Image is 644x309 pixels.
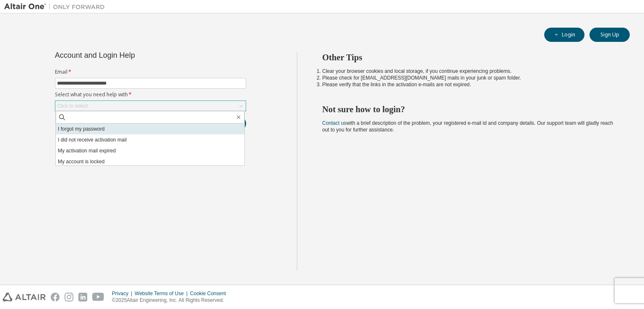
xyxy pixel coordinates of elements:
[65,293,73,301] img: instagram.svg
[322,120,346,126] a: Contact us
[322,120,613,133] span: with a brief description of the problem, your registered e-mail id and company details. Our suppo...
[322,75,615,81] li: Please check for [EMAIL_ADDRESS][DOMAIN_NAME] mails in your junk or spam folder.
[112,297,231,304] p: © 2025 Altair Engineering, Inc. All Rights Reserved.
[135,290,190,297] div: Website Terms of Use
[322,104,615,115] h2: Not sure how to login?
[4,3,109,11] img: Altair One
[589,28,630,42] button: Sign Up
[56,124,244,134] li: I forgot my password
[57,103,88,109] div: Click to select
[190,290,231,297] div: Cookie Consent
[3,293,46,301] img: altair_logo.svg
[322,81,615,88] li: Please verify that the links in the activation e-mails are not expired.
[55,52,208,59] div: Account and Login Help
[78,293,87,301] img: linkedin.svg
[112,290,135,297] div: Privacy
[92,293,104,301] img: youtube.svg
[55,91,246,98] label: Select what you need help with
[544,28,584,42] button: Login
[322,52,615,63] h2: Other Tips
[55,101,246,111] div: Click to select
[55,69,246,75] label: Email
[322,68,615,75] li: Clear your browser cookies and local storage, if you continue experiencing problems.
[51,293,60,301] img: facebook.svg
